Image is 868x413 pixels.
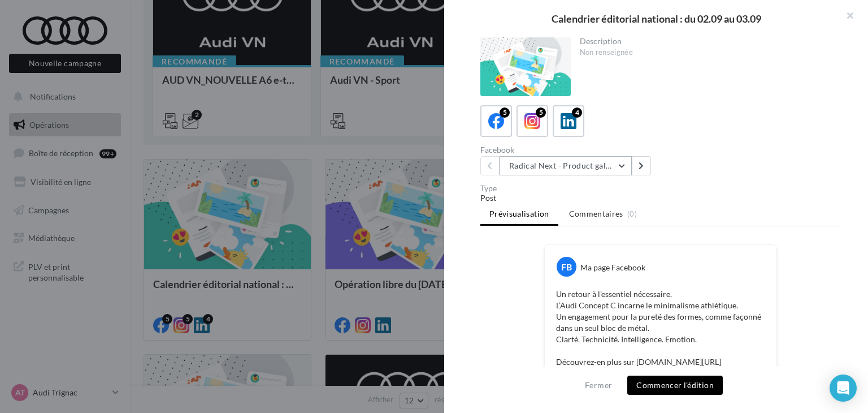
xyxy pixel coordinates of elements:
[480,184,841,192] div: Type
[500,156,632,175] button: Radical Next - Product gallery
[580,48,832,58] div: Non renseignée
[536,107,546,118] div: 5
[580,262,645,273] div: Ma page Facebook
[462,14,850,24] div: Calendrier éditorial national : du 02.09 au 03.09
[572,107,582,118] div: 4
[557,257,576,277] div: FB
[580,378,617,392] button: Fermer
[480,146,656,154] div: Facebook
[830,375,857,402] div: Open Intercom Messenger
[580,37,832,45] div: Description
[627,376,723,395] button: Commencer l'édition
[569,208,623,220] span: Commentaires
[500,107,510,118] div: 5
[480,192,841,204] div: Post
[627,209,637,218] span: (0)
